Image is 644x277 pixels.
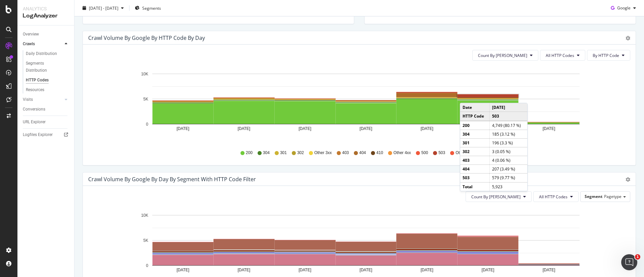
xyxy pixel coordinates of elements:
[26,77,69,84] a: HTTP Codes
[490,112,527,121] td: 503
[88,66,623,144] svg: A chart.
[143,97,148,101] text: 5K
[297,150,304,156] span: 302
[23,41,35,48] div: Crawls
[263,150,270,156] span: 304
[88,34,205,41] div: Crawl Volume by google by HTTP Code by Day
[455,150,473,156] span: Other 5xx
[23,131,69,138] a: Logfiles Explorer
[490,182,527,191] td: 5,923
[490,130,527,138] td: 185 (3.12 %)
[460,147,490,156] td: 302
[299,268,311,272] text: [DATE]
[546,53,574,58] span: All HTTP Codes
[460,112,490,121] td: HTTP Code
[88,176,256,183] div: Crawl Volume by google by Day by Segment with HTTP Code Filter
[482,268,494,272] text: [DATE]
[360,268,372,272] text: [DATE]
[490,121,527,130] td: 4,749 (80.17 %)
[23,131,53,138] div: Logfiles Explorer
[593,53,619,58] span: By HTTP Code
[142,5,161,11] span: Segments
[23,31,69,38] a: Overview
[539,194,568,200] span: All HTTP Codes
[23,12,69,20] div: LogAnalyzer
[23,106,69,113] a: Conversions
[141,72,148,76] text: 10K
[237,126,250,131] text: [DATE]
[543,126,555,131] text: [DATE]
[89,5,118,11] span: [DATE] - [DATE]
[490,174,527,182] td: 579 (9.77 %)
[146,263,148,268] text: 0
[26,86,44,93] div: Resources
[621,254,637,270] iframe: Intercom live chat
[466,191,532,202] button: Count By [PERSON_NAME]
[23,31,39,38] div: Overview
[438,150,445,156] span: 503
[472,50,538,61] button: Count By [PERSON_NAME]
[490,103,527,112] td: [DATE]
[460,165,490,174] td: 404
[26,86,69,93] a: Resources
[490,165,527,174] td: 207 (3.49 %)
[23,119,69,126] a: URL Explorer
[460,174,490,182] td: 503
[359,150,366,156] span: 404
[617,5,631,11] span: Google
[540,50,585,61] button: All HTTP Codes
[608,3,639,13] button: Google
[626,36,630,41] div: gear
[23,96,63,103] a: Visits
[421,268,433,272] text: [DATE]
[177,268,190,272] text: [DATE]
[460,130,490,138] td: 304
[604,194,622,199] span: Pagetype
[460,121,490,130] td: 200
[280,150,287,156] span: 301
[471,194,521,200] span: Count By Day
[26,60,63,74] div: Segments Distribution
[460,182,490,191] td: Total
[143,238,148,243] text: 5K
[177,126,190,131] text: [DATE]
[460,103,490,112] td: Date
[141,213,148,218] text: 10K
[587,50,630,61] button: By HTTP Code
[460,156,490,165] td: 403
[23,96,33,103] div: Visits
[26,50,57,57] div: Daily Distribution
[421,150,428,156] span: 500
[246,150,253,156] span: 200
[376,150,383,156] span: 410
[23,106,45,113] div: Conversions
[26,50,69,57] a: Daily Distribution
[635,254,640,260] span: 1
[342,150,349,156] span: 403
[626,177,630,182] div: gear
[314,150,332,156] span: Other 3xx
[26,60,69,74] a: Segments Distribution
[478,53,527,58] span: Count By Day
[146,122,148,127] text: 0
[460,138,490,147] td: 301
[585,194,602,199] span: Segment
[23,5,69,12] div: Analytics
[23,41,63,48] a: Crawls
[360,126,372,131] text: [DATE]
[490,156,527,165] td: 4 (0.06 %)
[132,3,164,13] button: Segments
[237,268,250,272] text: [DATE]
[543,268,555,272] text: [DATE]
[533,191,579,202] button: All HTTP Codes
[490,147,527,156] td: 3 (0.05 %)
[393,150,411,156] span: Other 4xx
[80,3,126,13] button: [DATE] - [DATE]
[299,126,311,131] text: [DATE]
[421,126,433,131] text: [DATE]
[490,138,527,147] td: 196 (3.3 %)
[23,119,46,126] div: URL Explorer
[26,77,49,84] div: HTTP Codes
